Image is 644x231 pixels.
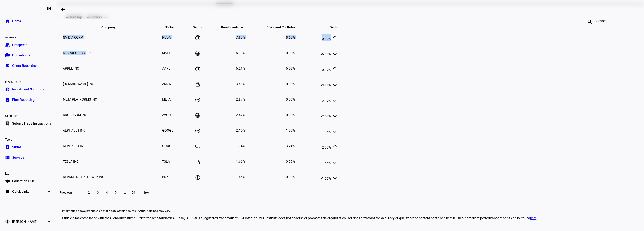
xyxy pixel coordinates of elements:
eth-mat-symbol: expand_more [47,219,51,224]
span: ALPHABET INC [63,129,85,132]
span: Benchmark [221,25,245,29]
span: Delta [323,25,338,29]
eth-mat-symbol: left_panel_close [47,6,51,11]
div: Learn [3,170,54,176]
span: META PLATFORMS INC [63,98,97,101]
span: 1.74% [236,144,245,148]
span: [PERSON_NAME] [12,219,37,224]
eth-mat-symbol: slideshow [5,145,10,149]
button: 51 [129,188,138,197]
a: bid_landscapeClient Reporting [3,61,54,70]
span: GOOGL [162,129,173,132]
span: 51 [132,191,136,194]
span: 6.93% [236,51,245,55]
span: Submit Trade Instructions [12,121,51,126]
a: groupProspects [3,40,54,50]
mat-icon: arrow_downward [332,159,338,165]
span: 0.00% [286,82,295,86]
div: Tools [3,136,54,142]
span: MSFT [162,51,171,55]
span: BROADCOM INC [63,113,87,117]
button: 2 [85,188,93,197]
eth-mat-symbol: bookmark [5,189,10,194]
span: AVGO [162,113,171,117]
span: 0.80% [322,37,331,41]
span: TSLA [162,160,170,163]
div: Investments [3,78,54,85]
eth-mat-symbol: fact_check [5,155,10,160]
mat-icon: arrow_downward [332,128,338,134]
span: 2.00% [322,145,331,149]
mat-icon: arrow_backwards [60,7,66,12]
span: 1.09% [286,129,295,132]
span: -2.97% [321,99,331,103]
a: folder_copyHouseholds [3,51,54,60]
span: Investment Solutions [12,87,44,92]
span: 0.00% [286,98,295,101]
eth-mat-symbol: pie_chart [5,87,10,92]
span: TESLA INC [63,160,79,163]
mat-icon: search [584,19,596,25]
span: -1.66% [321,176,331,180]
span: 8.69% [286,35,295,39]
span: 0.00% [286,113,295,117]
a: homeHome [3,16,54,26]
eth-mat-symbol: expand_more [47,189,51,194]
span: 6.21% [236,67,245,70]
span: Client Reporting [12,63,37,68]
mat-icon: arrow_downward [332,82,338,87]
mat-icon: arrow_upward [332,66,338,72]
span: 2.97% [236,98,245,101]
span: -6.93% [321,52,331,56]
span: NVIDIA CORP [63,35,83,39]
span: 6.58% [286,67,295,70]
span: AMZN [162,82,171,86]
eth-mat-symbol: group [5,43,10,47]
span: GOOG [162,144,172,148]
span: Firm Reporting [12,97,35,102]
span: Surveys [12,155,24,160]
span: 4 [106,191,108,194]
mat-icon: arrow_upward [332,35,338,41]
span: Prospects [12,43,27,47]
span: 0.37% [322,68,331,72]
eth-mat-symbol: list_alt_add [5,121,10,126]
eth-mat-symbol: bid_landscape [5,63,10,68]
span: Company [101,25,123,29]
span: MICROSOFT CORP [63,51,91,55]
eth-mat-symbol: account_circle [5,219,10,224]
span: 5 [115,191,117,194]
span: -2.52% [321,114,331,118]
span: Sector [189,25,206,29]
eth-footer-disclaimer: Information above produced as of the date of this analysis. Actual holdings may vary. [62,209,640,213]
p: Ethic claims compliance with the Global Investment Performance Standards (GIPS®). GIPS® is a regi... [62,216,640,220]
span: 0.00% [286,160,295,163]
span: 3.74% [286,144,295,148]
span: Education Hub [12,179,34,184]
span: 3.88% [236,82,245,86]
span: APPLE INC [63,67,79,70]
span: 2.15% [236,129,245,132]
span: Households [12,53,30,58]
eth-mat-symbol: home [5,19,10,23]
mat-icon: arrow_downward [332,97,338,103]
span: -3.88% [321,83,331,87]
span: -1.66% [321,161,331,165]
span: 1.66% [236,160,245,163]
mat-icon: arrow_upward [332,144,338,149]
span: NVDA [162,35,171,39]
button: Next [138,188,153,197]
input: Search [596,19,624,23]
span: 0.00% [286,51,295,55]
span: Slides [12,145,21,149]
span: Home [12,19,21,23]
mat-icon: arrow_downward [332,113,338,118]
span: ALPHABET INC [63,144,85,148]
span: 0.00% [286,175,295,179]
span: Proposed Portfolio [260,25,295,29]
a: fact_checkSurveys [3,153,54,162]
span: -1.06% [321,130,331,134]
eth-mat-symbol: folder_copy [5,53,10,58]
button: ... [120,188,129,197]
span: Quick Links [12,189,29,194]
